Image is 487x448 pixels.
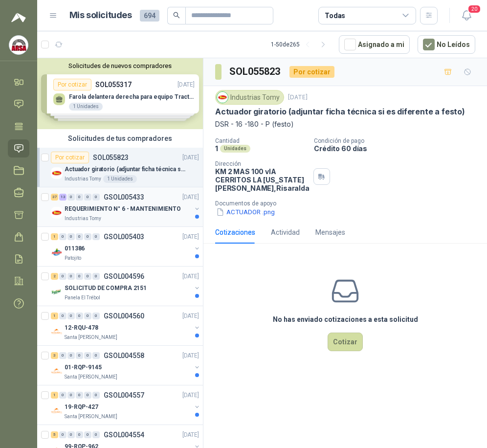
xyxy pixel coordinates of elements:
[84,233,91,240] div: 0
[59,233,66,240] div: 0
[458,7,475,24] button: 20
[65,363,102,372] p: 01-RQP-9145
[51,152,89,163] div: Por cotizar
[67,273,75,280] div: 0
[314,137,483,144] p: Condición de pago
[182,430,199,440] p: [DATE]
[288,93,308,102] p: [DATE]
[325,10,345,21] div: Todas
[104,233,144,240] p: GSOL005403
[104,194,144,201] p: GSOL005433
[84,352,91,359] div: 0
[51,352,58,359] div: 3
[51,207,63,219] img: Company Logo
[215,167,310,192] p: KM 2 MAS 100 vIA CERRITOS LA [US_STATE] [PERSON_NAME] , Risaralda
[182,153,199,162] p: [DATE]
[271,227,300,238] div: Actividad
[182,193,199,202] p: [DATE]
[215,227,255,238] div: Cotizaciones
[51,365,63,377] img: Company Logo
[41,62,199,69] button: Solicitudes de nuevos compradores
[37,148,203,187] a: Por cotizarSOL055823[DATE] Company LogoActuador giratorio (adjuntar ficha técnica si es diferente...
[217,92,228,103] img: Company Logo
[328,333,363,351] button: Cotizar
[173,12,180,19] span: search
[289,66,334,78] div: Por cotizar
[339,35,410,54] button: Asignado a mi
[315,227,345,238] div: Mensajes
[84,194,91,201] div: 0
[92,273,100,280] div: 0
[84,273,91,280] div: 0
[229,64,282,79] h3: SOL055823
[65,284,147,293] p: SOLICITUD DE COMPRA 2151
[51,231,201,262] a: 1 0 0 0 0 0 GSOL005403[DATE] Company Logo011386Patojito
[51,167,63,179] img: Company Logo
[273,314,418,325] h3: No has enviado cotizaciones a esta solicitud
[76,313,83,319] div: 0
[51,431,58,438] div: 5
[182,391,199,400] p: [DATE]
[92,313,100,319] div: 0
[182,312,199,321] p: [DATE]
[104,431,144,438] p: GSOL004554
[51,405,63,417] img: Company Logo
[51,392,58,399] div: 1
[51,326,63,337] img: Company Logo
[37,58,203,129] div: Solicitudes de nuevos compradoresPor cotizarSOL055317[DATE] ⁠Farola delantera derecha para equipo...
[67,194,75,201] div: 0
[65,413,117,421] p: Santa [PERSON_NAME]
[65,334,117,341] p: Santa [PERSON_NAME]
[11,12,26,23] img: Logo peakr
[76,431,83,438] div: 0
[104,273,144,280] p: GSOL004596
[215,137,306,144] p: Cantidad
[84,313,91,319] div: 0
[103,175,137,183] div: 1 Unidades
[65,403,98,412] p: 19-RQP-427
[51,273,58,280] div: 2
[271,37,331,52] div: 1 - 50 de 265
[76,233,83,240] div: 0
[59,273,66,280] div: 0
[92,194,100,201] div: 0
[51,350,201,381] a: 3 0 0 0 0 0 GSOL004558[DATE] Company Logo01-RQP-9145Santa [PERSON_NAME]
[314,144,483,153] p: Crédito 60 días
[51,194,58,201] div: 37
[92,233,100,240] div: 0
[140,10,159,22] span: 694
[51,286,63,298] img: Company Logo
[59,352,66,359] div: 0
[215,160,310,167] p: Dirección
[59,392,66,399] div: 0
[69,8,132,22] h1: Mis solicitudes
[65,323,98,333] p: 12-RQU-478
[51,233,58,240] div: 1
[92,392,100,399] div: 0
[182,272,199,281] p: [DATE]
[215,200,483,207] p: Documentos de apoyo
[51,191,201,223] a: 37 13 0 0 0 0 GSOL005433[DATE] Company LogoREQUERIMIENTO N° 6 - MANTENIMIENTOIndustrias Tomy
[104,392,144,399] p: GSOL004557
[65,165,186,174] p: Actuador giratorio (adjuntar ficha técnica si es diferente a festo)
[76,194,83,201] div: 0
[220,145,250,153] div: Unidades
[215,90,284,105] div: Industrias Tomy
[67,313,75,319] div: 0
[65,244,85,253] p: 011386
[67,352,75,359] div: 0
[51,389,201,421] a: 1 0 0 0 0 0 GSOL004557[DATE] Company Logo19-RQP-427Santa [PERSON_NAME]
[467,4,481,14] span: 20
[76,352,83,359] div: 0
[59,194,66,201] div: 13
[67,233,75,240] div: 0
[93,154,129,161] p: SOL055823
[215,107,465,117] p: Actuador giratorio (adjuntar ficha técnica si es diferente a festo)
[84,431,91,438] div: 0
[76,392,83,399] div: 0
[84,392,91,399] div: 0
[9,36,28,54] img: Company Logo
[51,246,63,258] img: Company Logo
[59,313,66,319] div: 0
[418,35,475,54] button: No Leídos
